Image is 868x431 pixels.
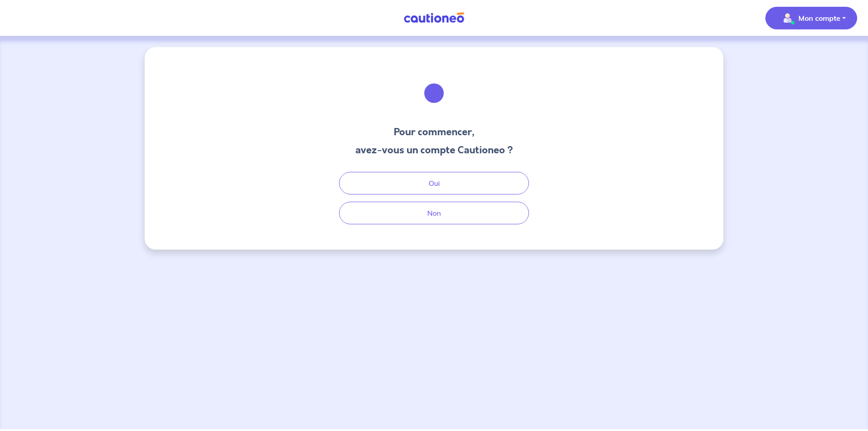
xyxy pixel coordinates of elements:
[400,12,468,24] img: Cautioneo
[780,11,795,25] img: illu_account_valid_menu.svg
[765,7,857,29] button: illu_account_valid_menu.svgMon compte
[355,125,513,139] h3: Pour commencer,
[355,143,513,157] h3: avez-vous un compte Cautioneo ?
[339,172,529,194] button: Oui
[410,69,458,118] img: illu_welcome.svg
[798,13,840,24] p: Mon compte
[339,202,529,224] button: Non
